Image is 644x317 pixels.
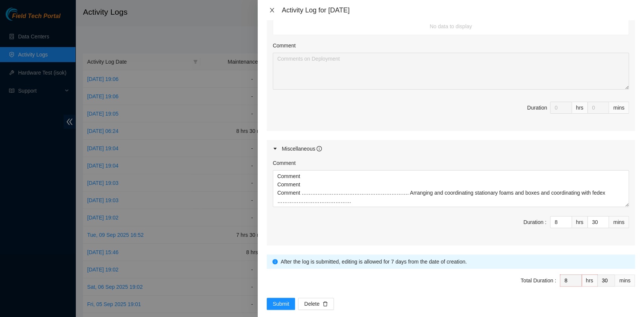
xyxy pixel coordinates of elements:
button: Submit [267,298,295,310]
textarea: Comment [273,53,629,90]
div: mins [615,274,635,287]
div: Duration : [523,218,546,226]
div: hrs [572,102,588,114]
div: hrs [572,216,588,228]
span: delete [323,301,328,307]
div: Miscellaneous info-circle [267,140,635,157]
button: Close [267,7,277,14]
span: caret-right [273,146,277,151]
div: mins [609,216,629,228]
span: info-circle [272,259,278,264]
button: Deletedelete [298,298,334,310]
span: Delete [304,300,319,308]
span: info-circle [317,146,322,151]
div: Activity Log for [DATE] [282,6,635,14]
div: Miscellaneous [282,145,322,153]
label: Comment [273,159,296,167]
div: hrs [582,274,598,287]
div: mins [609,102,629,114]
td: No data to display [273,18,629,35]
span: Submit [273,300,289,308]
span: close [269,7,275,13]
textarea: Comment [273,170,629,207]
div: Total Duration : [521,276,556,285]
div: Duration [527,104,547,112]
div: After the log is submitted, editing is allowed for 7 days from the date of creation. [281,258,629,266]
label: Comment [273,41,296,50]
